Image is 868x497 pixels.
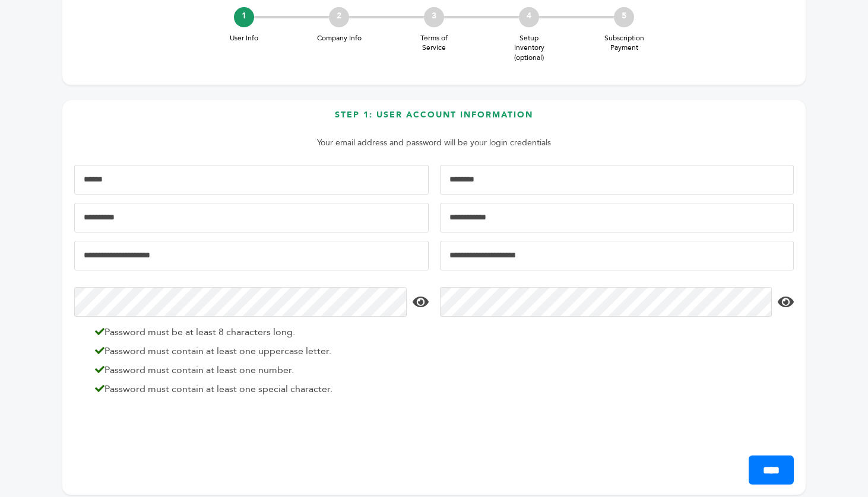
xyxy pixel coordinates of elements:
input: Last Name* [440,165,794,195]
div: 1 [234,7,254,27]
input: Email Address* [74,241,429,270]
span: User Info [220,33,268,43]
li: Password must contain at least one uppercase letter. [89,344,426,358]
p: Your email address and password will be your login credentials [80,136,788,150]
input: Confirm Password* [440,287,772,317]
div: 5 [614,7,634,27]
h3: Step 1: User Account Information [74,109,794,130]
div: 2 [329,7,349,27]
span: Setup Inventory (optional) [505,33,553,63]
span: Company Info [315,33,363,43]
div: 3 [424,7,444,27]
iframe: reCAPTCHA [74,409,255,455]
input: Job Title* [440,203,794,232]
div: 4 [519,7,539,27]
input: Password* [74,287,407,317]
li: Password must be at least 8 characters long. [89,325,426,339]
li: Password must contain at least one number. [89,363,426,377]
input: First Name* [74,165,429,195]
input: Confirm Email Address* [440,241,794,270]
input: Mobile Phone Number [74,203,429,232]
li: Password must contain at least one special character. [89,382,426,396]
span: Subscription Payment [600,33,648,53]
span: Terms of Service [410,33,458,53]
